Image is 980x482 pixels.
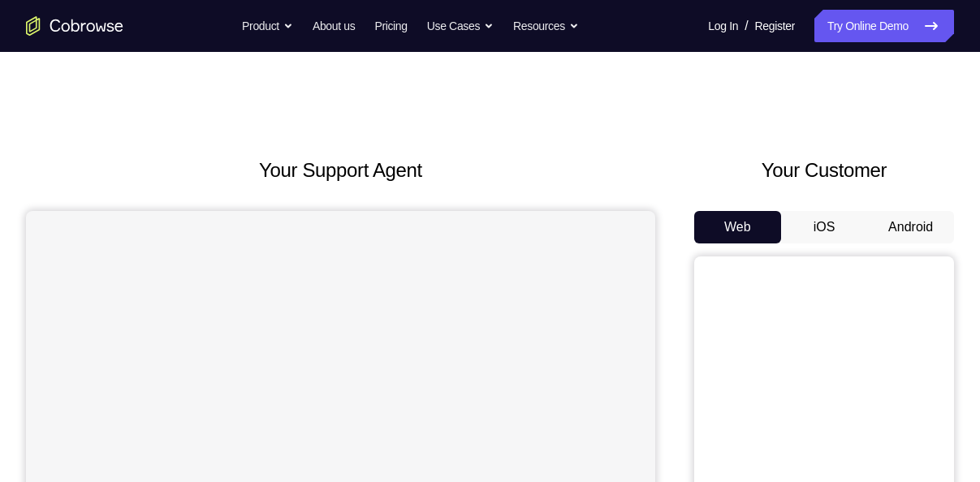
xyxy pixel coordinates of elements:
button: Android [867,211,954,243]
h2: Your Customer [694,156,954,185]
button: Web [694,211,781,243]
button: Use Cases [427,10,494,42]
h2: Your Support Agent [26,156,655,185]
a: Register [755,10,795,42]
button: iOS [781,211,868,243]
span: / [745,16,748,36]
button: Resources [513,10,579,42]
button: Product [242,10,293,42]
a: Pricing [374,10,407,42]
a: Go to the home page [26,16,123,36]
a: Try Online Demo [814,10,954,42]
a: Log In [708,10,738,42]
a: About us [313,10,355,42]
